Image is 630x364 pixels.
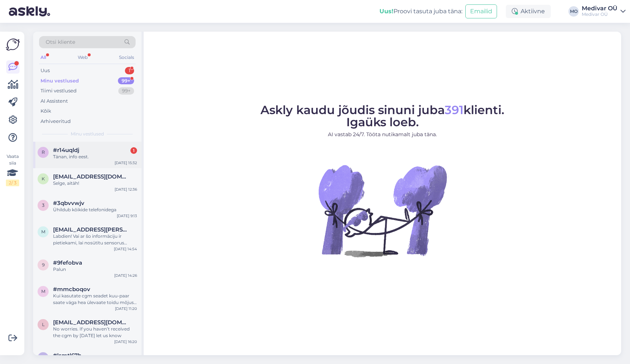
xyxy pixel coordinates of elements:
span: Otsi kliente [46,38,75,46]
div: Minu vestlused [41,77,79,85]
div: [DATE] 9:13 [117,213,137,219]
div: Uus [41,67,50,74]
div: 99+ [118,77,134,85]
button: Emailid [465,4,497,18]
span: 3 [42,202,45,208]
div: 2 / 3 [6,180,19,186]
div: [DATE] 15:32 [115,160,137,166]
img: Askly Logo [6,38,20,52]
span: #mmcboqov [53,286,90,293]
a: Medivar OÜMedivar OÜ [582,6,626,17]
img: No Chat active [316,144,449,277]
div: Proovi tasuta juba täna: [379,7,462,16]
div: Medivar OÜ [582,6,617,11]
span: kaili.karro@gmail.com [53,173,130,180]
div: All [39,53,48,62]
div: [DATE] 14:26 [114,273,137,278]
span: r [42,149,45,155]
div: 1 [130,147,137,154]
span: modris.kling@gmail.com [53,226,130,233]
p: AI vastab 24/7. Tööta nutikamalt juba täna. [260,131,504,138]
div: [DATE] 14:54 [114,246,137,252]
span: Askly kaudu jõudis sinuni juba klienti. Igaüks loeb. [260,103,504,129]
span: m [41,289,45,294]
div: Ühildub kõikide telefonidega [53,206,137,213]
span: m [41,229,45,234]
div: Vaata siia [6,153,19,186]
div: Medivar OÜ [582,11,617,17]
span: #lsmtl67h [53,352,81,359]
div: Kui kasutate cgm seadet kuu-paar saate väga hea ülevaate toidu mõjust ja diabeediōde oskab kindla... [53,293,137,306]
div: [DATE] 16:20 [114,339,137,344]
div: Web [76,53,89,62]
div: Socials [118,53,136,62]
div: Tänan, info eest. [53,153,137,160]
div: Selge, aitäh! [53,180,137,187]
div: Labdien! Vai ar šo informāciju ir pietiekami, lai nosūtītu sensorus aizvietošanai? [53,233,137,246]
span: #3qbvvwjv [53,200,84,206]
span: l [42,322,45,327]
div: 1 [125,67,134,74]
div: [DATE] 11:20 [115,306,137,311]
div: 99+ [118,87,134,95]
b: Uus! [379,8,393,15]
span: #9fefobva [53,259,82,266]
span: l [42,355,45,360]
div: AI Assistent [41,98,68,105]
span: 9 [42,262,45,268]
span: 391 [445,103,463,117]
div: [DATE] 12:36 [115,187,137,192]
span: k [42,176,45,181]
div: No worries. If you haven’t received the cgm by [DATE] let us know [53,326,137,339]
span: lisavalentinova@gmail.com [53,319,130,326]
div: Kõik [41,107,51,115]
div: Palun [53,266,137,273]
div: Arhiveeritud [41,118,71,125]
span: Minu vestlused [71,131,104,137]
span: #r14uqldj [53,147,79,153]
div: MO [568,6,579,17]
div: Tiimi vestlused [41,87,77,95]
div: Aktiivne [506,5,551,18]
